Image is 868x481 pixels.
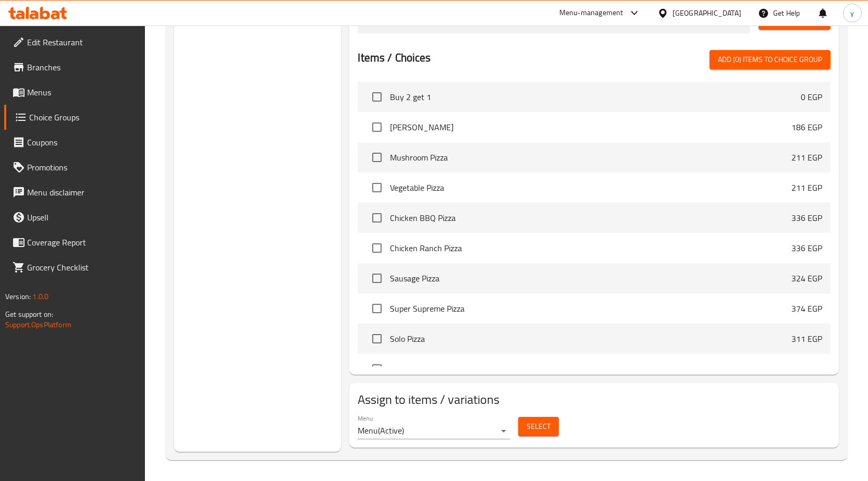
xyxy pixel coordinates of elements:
p: 311 EGP [791,332,822,345]
span: Version: [5,290,31,303]
p: 336 EGP [791,212,822,224]
span: Chicken Ranch Pizza [390,242,791,254]
a: Support.OpsPlatform [5,318,71,331]
span: Promotions [27,161,137,174]
span: Sausage Pizza [390,272,791,285]
span: Mushroom Pizza [390,151,791,164]
span: Select choice [366,267,388,289]
span: Select [527,420,551,433]
span: Select choice [366,86,388,108]
span: 1.0.0 [32,290,48,303]
a: Coupons [4,130,145,155]
span: Menu disclaimer [27,186,137,199]
h2: Assign to items / variations [358,391,830,408]
p: 311 EGP [791,363,822,375]
p: 186 EGP [791,121,822,133]
span: Select choice [366,116,388,138]
span: Vegetable Pizza [390,181,791,194]
span: Get support on: [5,307,53,321]
a: Branches [4,55,145,80]
a: Menus [4,80,145,105]
p: 211 EGP [791,181,822,194]
div: [GEOGRAPHIC_DATA] [673,7,741,19]
a: Choice Groups [4,105,145,130]
span: Solo Pizza [390,332,791,345]
a: Edit Restaurant [4,30,145,55]
button: Select [518,417,559,436]
span: Buy 2 get 1 [390,91,801,103]
p: 211 EGP [791,151,822,164]
span: Edit Restaurant [27,36,137,48]
span: Coverage Report [27,236,137,249]
a: Coverage Report [4,230,145,255]
span: Select choice [366,177,388,199]
p: 374 EGP [791,302,822,315]
span: Select choice [366,298,388,319]
span: Select choice [366,237,388,259]
a: Grocery Checklist [4,255,145,280]
span: Add (0) items to choice group [718,53,822,66]
p: 324 EGP [791,272,822,285]
div: Menu-management [559,7,624,19]
div: Menu(Active) [358,423,510,439]
p: 336 EGP [791,242,822,254]
span: Select choice [366,328,388,350]
button: Add (0) items to choice group [710,50,830,69]
span: Select choice [366,146,388,168]
span: Super Supreme Pizza [390,302,791,315]
span: Select choice [366,207,388,229]
span: Choice Groups [29,111,137,124]
span: Coupons [27,136,137,149]
span: Branches [27,61,137,73]
span: y [850,7,854,19]
a: Promotions [4,155,145,180]
span: Select choice [366,358,388,380]
span: Upsell [27,211,137,224]
span: [PERSON_NAME] [390,121,791,133]
a: Upsell [4,205,145,230]
span: Menus [27,86,137,98]
a: Menu disclaimer [4,180,145,205]
span: Chicken BBQ Pizza [390,212,791,224]
span: Tuna Pizza [390,363,791,375]
h2: Items / Choices [358,50,431,66]
p: 0 EGP [801,91,822,103]
span: Grocery Checklist [27,261,137,274]
label: Menu [358,415,373,421]
span: Add New [767,14,822,27]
